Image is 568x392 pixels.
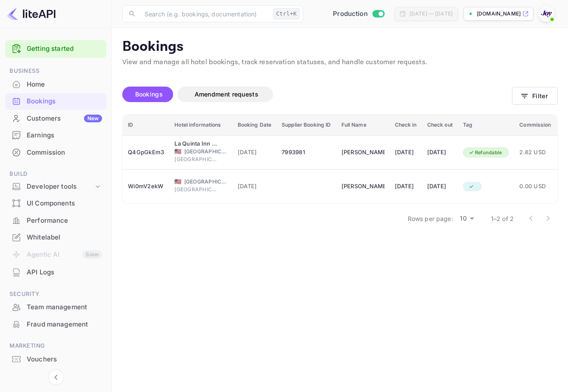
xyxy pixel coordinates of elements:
div: [DATE] [427,146,453,159]
span: [GEOGRAPHIC_DATA] [174,156,217,163]
span: Amendment requests [195,90,258,98]
span: [DATE] [238,182,272,191]
div: Ctrl+K [273,8,300,19]
div: Getting started [5,40,106,58]
div: Home [27,80,102,90]
div: Refundable [463,147,508,158]
a: Getting started [27,44,102,54]
span: [GEOGRAPHIC_DATA] [184,148,227,156]
th: Check in [390,115,422,136]
th: Tag [458,115,515,136]
div: Commission [27,148,102,158]
th: ID [123,115,169,136]
div: Whitelabel [27,233,102,243]
span: Security [5,289,106,299]
div: Customers [27,114,102,124]
div: Bookings [27,96,102,106]
p: View and manage all hotel bookings, track reservation statuses, and handle customer requests. [122,57,558,68]
div: 7993981 [282,146,331,159]
div: UI Components [5,195,106,212]
div: Evangeline Ohene Obeng [341,180,385,193]
div: [DATE] [395,180,417,193]
span: Production [333,9,368,19]
span: [GEOGRAPHIC_DATA] [184,178,227,186]
button: Filter [512,87,558,105]
th: Full Name [336,115,390,136]
div: Vouchers [5,351,106,368]
div: 10 [456,212,477,225]
a: UI Components [5,195,106,211]
div: Q4GpGkEm3 [128,146,164,159]
div: CustomersNew [5,110,106,127]
div: La Quinta Inn & Suites by Wyndham Fort Worth - Lake Worth [174,140,217,148]
a: Performance [5,212,106,228]
div: Developer tools [27,182,93,192]
span: Business [5,66,106,76]
th: Booking Date [233,115,277,136]
a: Home [5,76,106,92]
a: Commission [5,144,106,160]
p: Rows per page: [408,214,453,223]
div: Team management [5,299,106,316]
div: Home [5,76,106,93]
div: Performance [5,212,106,229]
div: Fraud management [27,320,102,330]
span: Bookings [135,90,163,98]
a: Earnings [5,127,106,143]
span: United States of America [174,179,181,184]
div: Developer tools [5,179,106,194]
img: LiteAPI logo [7,7,56,21]
span: Marketing [5,341,106,351]
span: Build [5,169,106,179]
span: [GEOGRAPHIC_DATA] [174,186,217,193]
div: Fraud management [5,316,106,333]
th: Hotel informations [169,115,232,136]
a: Team management [5,299,106,315]
div: Earnings [5,127,106,144]
div: Commission [5,144,106,161]
th: Check out [422,115,458,136]
div: Whitelabel [5,229,106,246]
input: Search (e.g. bookings, documentation) [140,5,270,22]
p: 1–2 of 2 [491,214,514,223]
div: API Logs [5,264,106,281]
div: Performance [27,216,102,226]
div: Team management [27,302,102,312]
a: Vouchers [5,351,106,367]
a: CustomersNew [5,110,106,126]
p: [DOMAIN_NAME] [477,10,521,18]
div: Earnings [27,131,102,140]
a: Fraud management [5,316,106,332]
div: Switch to Sandbox mode [329,9,388,19]
a: API Logs [5,264,106,280]
div: account-settings tabs [122,87,512,102]
p: Bookings [122,38,558,56]
span: [DATE] [238,148,272,157]
div: Bookings [5,93,106,110]
span: United States of America [174,149,181,154]
div: Evangeline Ohene Obeng [341,146,385,159]
span: 0.00 USD [519,182,551,191]
div: [DATE] [395,146,417,159]
button: Collapse navigation [48,370,64,385]
div: New [84,115,102,122]
div: [DATE] — [DATE] [410,10,453,18]
a: Bookings [5,93,106,109]
th: Supplier Booking ID [276,115,336,136]
div: Wi0mV2ekW [128,180,164,193]
div: Vouchers [27,355,102,364]
th: Commission [514,115,556,136]
div: API Logs [27,268,102,277]
div: UI Components [27,199,102,208]
a: Whitelabel [5,229,106,245]
div: [DATE] [427,180,453,193]
img: With Joy [540,7,553,21]
span: 2.82 USD [519,148,551,157]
